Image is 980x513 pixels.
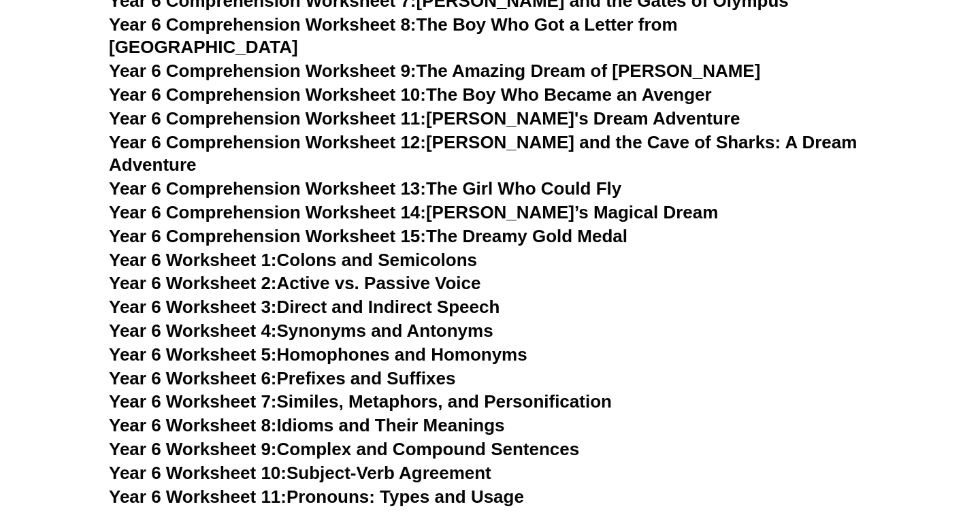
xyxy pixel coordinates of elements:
[109,84,712,105] a: Year 6 Comprehension Worksheet 10:The Boy Who Became an Avenger
[109,415,277,435] span: Year 6 Worksheet 8:
[109,297,277,317] span: Year 6 Worksheet 3:
[109,202,426,222] span: Year 6 Comprehension Worksheet 14:
[109,439,277,459] span: Year 6 Worksheet 9:
[109,368,277,388] span: Year 6 Worksheet 6:
[109,14,416,35] span: Year 6 Comprehension Worksheet 8:
[109,132,857,176] a: Year 6 Comprehension Worksheet 12:[PERSON_NAME] and the Cave of Sharks: A Dream Adventure
[109,84,426,105] span: Year 6 Comprehension Worksheet 10:
[109,439,579,459] a: Year 6 Worksheet 9:Complex and Compound Sentences
[109,320,493,341] a: Year 6 Worksheet 4:Synonyms and Antonyms
[747,359,980,513] iframe: Chat Widget
[109,61,416,81] span: Year 6 Comprehension Worksheet 9:
[109,486,287,507] span: Year 6 Worksheet 11:
[109,202,718,222] a: Year 6 Comprehension Worksheet 14:[PERSON_NAME]’s Magical Dream
[109,226,627,246] a: Year 6 Comprehension Worksheet 15:The Dreamy Gold Medal
[109,344,527,365] a: Year 6 Worksheet 5:Homophones and Homonyms
[109,178,426,199] span: Year 6 Comprehension Worksheet 13:
[109,108,426,129] span: Year 6 Comprehension Worksheet 11:
[109,108,740,129] a: Year 6 Comprehension Worksheet 11:[PERSON_NAME]'s Dream Adventure
[109,463,491,483] a: Year 6 Worksheet 10:Subject-Verb Agreement
[109,344,277,365] span: Year 6 Worksheet 5:
[109,226,426,246] span: Year 6 Comprehension Worksheet 15:
[109,415,504,435] a: Year 6 Worksheet 8:Idioms and Their Meanings
[109,14,678,58] a: Year 6 Comprehension Worksheet 8:The Boy Who Got a Letter from [GEOGRAPHIC_DATA]
[109,250,477,270] a: Year 6 Worksheet 1:Colons and Semicolons
[109,178,621,199] a: Year 6 Comprehension Worksheet 13:The Girl Who Could Fly
[109,486,524,507] a: Year 6 Worksheet 11:Pronouns: Types and Usage
[109,391,277,412] span: Year 6 Worksheet 7:
[109,250,277,270] span: Year 6 Worksheet 1:
[109,463,287,483] span: Year 6 Worksheet 10:
[109,391,612,412] a: Year 6 Worksheet 7:Similes, Metaphors, and Personification
[109,368,455,388] a: Year 6 Worksheet 6:Prefixes and Suffixes
[109,61,760,81] a: Year 6 Comprehension Worksheet 9:The Amazing Dream of [PERSON_NAME]
[109,297,500,317] a: Year 6 Worksheet 3:Direct and Indirect Speech
[109,273,480,293] a: Year 6 Worksheet 2:Active vs. Passive Voice
[109,273,277,293] span: Year 6 Worksheet 2:
[109,320,277,341] span: Year 6 Worksheet 4:
[109,132,426,152] span: Year 6 Comprehension Worksheet 12:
